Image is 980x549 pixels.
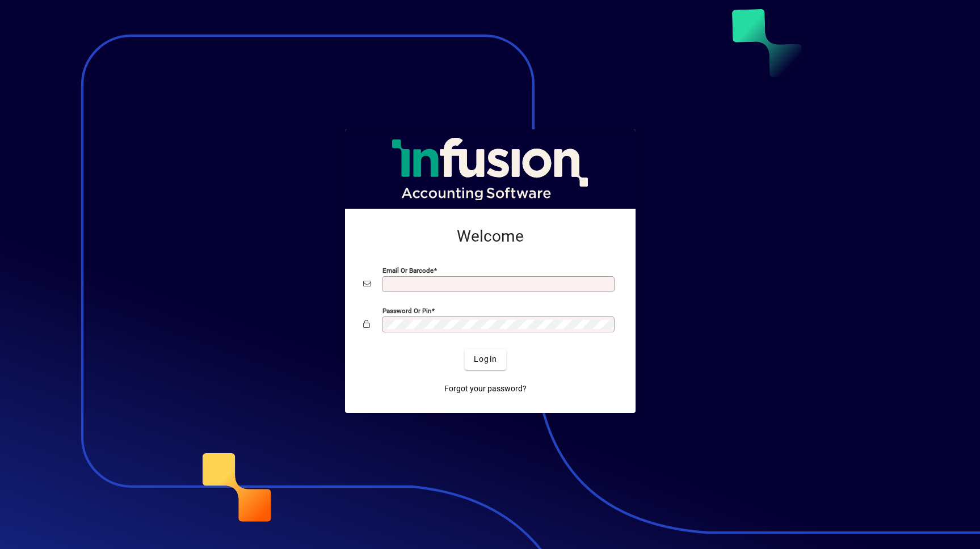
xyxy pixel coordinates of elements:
[465,349,506,370] button: Login
[444,383,527,395] span: Forgot your password?
[363,227,617,246] h2: Welcome
[474,353,497,365] span: Login
[382,266,434,274] mat-label: Email or Barcode
[382,306,431,314] mat-label: Password or Pin
[440,379,531,399] a: Forgot your password?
